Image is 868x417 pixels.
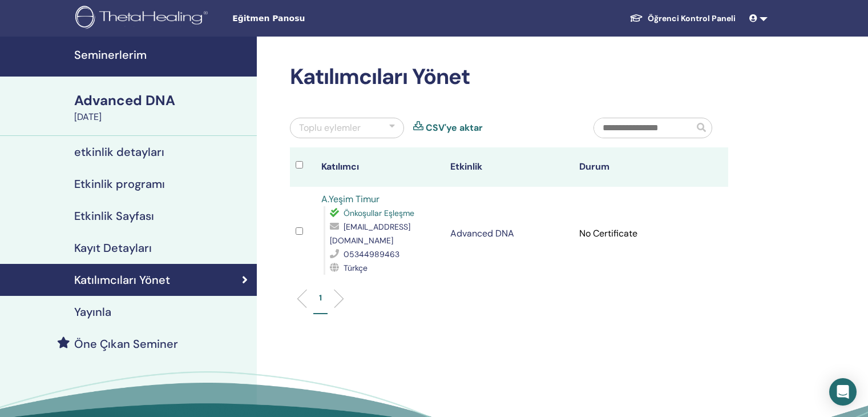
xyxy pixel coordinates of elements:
h4: Öne Çıkan Seminer [74,337,178,351]
h4: Yayınla [74,305,111,319]
div: [DATE] [74,110,250,124]
span: [EMAIL_ADDRESS][DOMAIN_NAME] [330,222,410,246]
div: Toplu eylemler [299,121,361,135]
img: graduation-cap-white.svg [629,13,643,23]
a: CSV'ye aktar [426,121,483,135]
th: Durum [574,147,703,187]
h4: Kayıt Detayları [74,241,152,255]
a: Advanced DNA[DATE] [67,91,257,124]
th: Etkinlik [445,147,574,187]
h4: etkinlik detayları [74,145,164,159]
span: 05344989463 [344,249,399,259]
h4: Katılımcıları Yönet [74,273,170,287]
span: Eğitmen Panosu [232,13,403,25]
th: Katılımcı [316,147,445,187]
h4: Etkinlik programı [74,177,165,191]
img: logo.png [75,6,212,31]
td: Advanced DNA [445,187,574,280]
p: 1 [319,292,322,304]
a: Öğrenci Kontrol Paneli [620,8,745,29]
h4: Seminerlerim [74,48,250,62]
div: Advanced DNA [74,91,250,110]
span: Türkçe [344,263,368,273]
span: Önkoşullar Eşleşme [344,208,414,218]
div: Open Intercom Messenger [829,378,857,406]
a: A.Yeşim Timur [321,193,380,205]
h4: Etkinlik Sayfası [74,209,154,223]
h2: Katılımcıları Yönet [290,64,728,90]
